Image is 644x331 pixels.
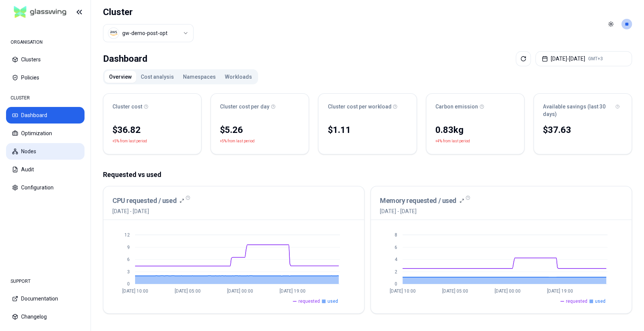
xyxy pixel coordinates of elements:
tspan: [DATE] 19:00 [279,288,305,294]
img: aws [110,29,117,37]
div: CLUSTER [6,90,85,105]
tspan: 0 [127,281,130,287]
div: Cluster cost per day [220,103,300,110]
div: Available savings (last 30 days) [543,103,622,118]
tspan: 3 [127,269,130,275]
div: $37.63 [543,124,622,136]
span: [DATE] - [DATE] [112,207,184,215]
div: Carbon emission [435,103,515,110]
tspan: [DATE] 10:00 [122,288,148,294]
tspan: [DATE] 05:00 [174,288,200,294]
div: Cluster cost [112,103,192,110]
tspan: [DATE] 10:00 [390,288,416,294]
button: Policies [6,69,85,86]
div: ORGANISATION [6,35,85,50]
tspan: 9 [127,245,130,250]
h3: Memory requested / used [380,195,456,206]
span: used [327,298,338,304]
div: $36.82 [112,124,192,136]
div: 0.83 kg [435,124,515,136]
button: Nodes [6,143,85,160]
span: [DATE] - [DATE] [380,207,464,215]
tspan: [DATE] 19:00 [547,288,573,294]
div: Dashboard [103,51,148,66]
button: Clusters [6,51,85,68]
button: Namespaces [178,71,220,83]
tspan: 6 [127,257,130,262]
button: Documentation [6,290,85,307]
div: $1.11 [327,124,407,136]
tspan: 6 [395,245,397,250]
button: Changelog [6,308,85,325]
div: gw-demo-post-opt [122,29,168,37]
button: Configuration [6,179,85,196]
tspan: [DATE] 00:00 [227,288,253,294]
span: requested [298,298,320,304]
p: +4% from last period [435,137,470,145]
p: Requested vs used [103,169,632,180]
span: used [595,298,606,304]
button: Optimization [6,125,85,142]
img: GlassWing [11,3,69,21]
p: +5% from last period [112,137,147,145]
tspan: [DATE] 00:00 [494,288,520,294]
tspan: 8 [395,232,397,238]
button: Overview [105,71,136,83]
p: +5% from last period [220,137,255,145]
tspan: [DATE] 05:00 [442,288,468,294]
span: GMT+3 [588,56,603,62]
tspan: 12 [124,232,130,238]
div: Cluster cost per workload [327,103,407,110]
button: Dashboard [6,107,85,124]
span: requested [566,298,587,304]
button: Workloads [220,71,257,83]
tspan: 2 [395,269,397,275]
div: $5.26 [220,124,300,136]
h1: Cluster [103,6,194,18]
button: [DATE]-[DATE]GMT+3 [535,51,632,66]
div: SUPPORT [6,274,85,289]
tspan: 4 [395,257,398,262]
h3: CPU requested / used [112,195,177,206]
button: Cost analysis [136,71,178,83]
button: Audit [6,161,85,178]
button: Select a value [103,24,194,42]
tspan: 0 [395,281,397,287]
